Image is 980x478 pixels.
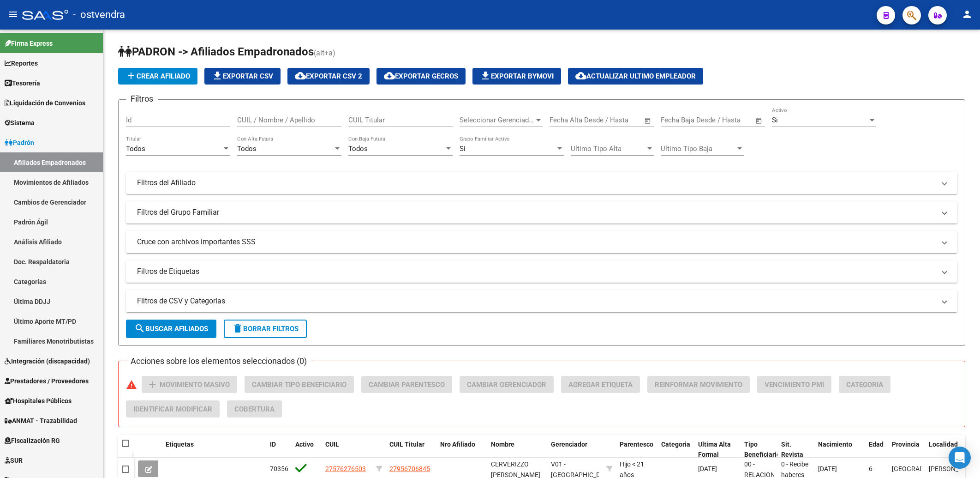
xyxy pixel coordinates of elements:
input: Start date [661,116,691,124]
button: Vencimiento PMI [757,376,831,393]
button: Open calendar [643,115,653,126]
span: Todos [237,145,257,153]
button: Categoria [839,376,890,393]
button: Cambiar Tipo Beneficiario [245,376,354,393]
span: ID [270,441,276,448]
span: 6 [869,465,872,472]
span: Edad [869,441,884,448]
span: Integración (discapacidad) [5,356,90,366]
span: 27576276503 [325,465,366,472]
span: [PERSON_NAME] [929,465,978,472]
datatable-header-cell: Provincia [888,435,925,465]
span: Todos [348,145,368,153]
span: Tipo Beneficiario [744,441,780,459]
datatable-header-cell: Categoria [657,435,694,465]
span: Cambiar Gerenciador [467,381,546,389]
button: Crear Afiliado [118,68,197,85]
mat-icon: cloud_download [295,70,306,81]
button: Exportar Bymovi [472,68,561,85]
h3: Filtros [126,92,158,105]
datatable-header-cell: CUIL [322,435,372,465]
span: PADRON -> Afiliados Empadronados [118,45,314,58]
span: Reinformar Movimiento [655,381,742,389]
mat-panel-title: Cruce con archivos importantes SSS [137,237,935,247]
span: Tesorería [5,78,40,88]
span: Exportar GECROS [384,72,458,80]
span: Ultimo Tipo Baja [661,145,735,153]
mat-icon: person [962,9,973,20]
span: Prestadores / Proveedores [5,376,89,386]
span: - ostvendra [73,5,125,25]
datatable-header-cell: Nombre [487,435,547,465]
datatable-header-cell: Nro Afiliado [436,435,487,465]
span: Cambiar Parentesco [369,381,445,389]
mat-icon: cloud_download [384,70,395,81]
datatable-header-cell: Sit. Revista [777,435,814,465]
span: Si [772,116,778,124]
span: Provincia [892,441,920,448]
span: Movimiento Masivo [160,381,230,389]
span: SUR [5,455,23,466]
span: Buscar Afiliados [134,325,208,333]
datatable-header-cell: Etiquetas [162,435,266,465]
span: Borrar Filtros [232,325,299,333]
div: Open Intercom Messenger [949,447,971,469]
button: Exportar CSV 2 [287,68,370,85]
span: Sit. Revista [781,441,803,459]
span: Reportes [5,58,38,68]
button: Reinformar Movimiento [647,376,750,393]
mat-icon: menu [7,9,18,20]
mat-expansion-panel-header: Filtros de CSV y Categorias [126,290,957,312]
span: [DATE] [818,465,837,472]
button: Movimiento Masivo [142,376,237,393]
datatable-header-cell: CUIL Titular [386,435,436,465]
span: Actualizar ultimo Empleador [575,72,696,80]
span: Nacimiento [818,441,852,448]
datatable-header-cell: ID [266,435,292,465]
span: Seleccionar Gerenciador [460,116,534,124]
span: Parentesco [620,441,653,448]
mat-icon: add [125,70,137,81]
mat-icon: cloud_download [575,70,586,81]
mat-panel-title: Filtros del Grupo Familiar [137,207,935,218]
datatable-header-cell: Edad [865,435,888,465]
span: Localidad [929,441,958,448]
datatable-header-cell: Nacimiento [814,435,865,465]
mat-panel-title: Filtros de CSV y Categorias [137,296,935,306]
input: Start date [550,116,580,124]
h3: Acciones sobre los elementos seleccionados (0) [126,355,311,368]
span: [GEOGRAPHIC_DATA] [892,465,954,472]
datatable-header-cell: Activo [292,435,322,465]
span: (alt+a) [314,48,335,57]
span: Gerenciador [551,441,587,448]
span: Nro Afiliado [440,441,475,448]
span: CUIL Titular [389,441,424,448]
span: Exportar Bymovi [480,72,554,80]
span: Exportar CSV [212,72,273,80]
span: Sistema [5,118,35,128]
datatable-header-cell: Gerenciador [547,435,603,465]
span: Fiscalización RG [5,436,60,446]
mat-expansion-panel-header: Filtros del Grupo Familiar [126,201,957,224]
datatable-header-cell: Ultima Alta Formal [694,435,741,465]
div: [DATE] [698,464,737,474]
mat-expansion-panel-header: Cruce con archivos importantes SSS [126,231,957,253]
span: Activo [295,441,314,448]
button: Actualizar ultimo Empleador [568,68,703,85]
span: Ultimo Tipo Alta [571,145,645,153]
span: Categoria [661,441,690,448]
mat-icon: add [147,379,158,390]
span: 27956706845 [389,465,430,472]
span: Hospitales Públicos [5,396,72,406]
span: Cambiar Tipo Beneficiario [252,381,347,389]
span: Si [460,145,466,153]
mat-expansion-panel-header: Filtros de Etiquetas [126,260,957,283]
span: Nombre [491,441,514,448]
button: Cambiar Gerenciador [460,376,554,393]
datatable-header-cell: Tipo Beneficiario [741,435,777,465]
span: Categoria [846,381,883,389]
span: Padrón [5,138,34,148]
button: Buscar Afiliados [126,320,216,338]
span: Agregar Etiqueta [568,381,633,389]
mat-panel-title: Filtros de Etiquetas [137,266,935,277]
